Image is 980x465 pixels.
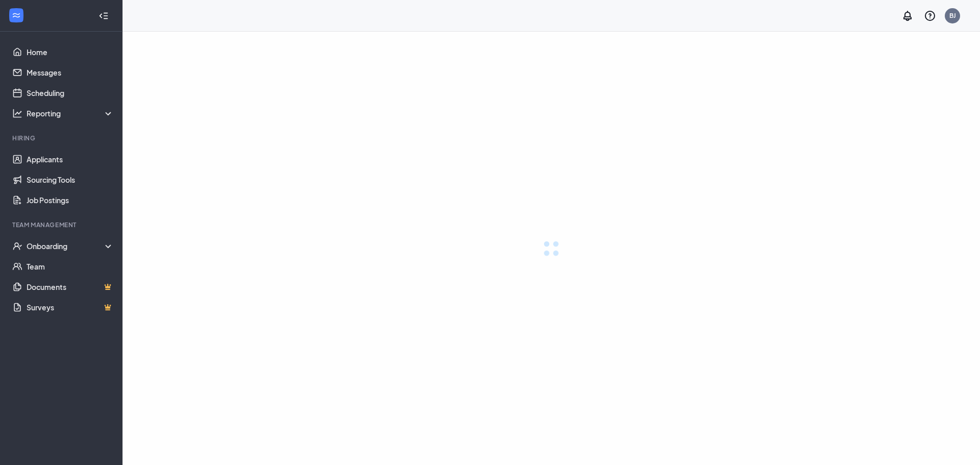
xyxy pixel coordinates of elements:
[27,241,114,251] div: Onboarding
[949,11,956,20] div: BJ
[12,221,112,229] div: Team Management
[901,10,914,22] svg: Notifications
[12,134,112,142] div: Hiring
[99,11,109,21] svg: Collapse
[12,241,22,251] svg: UserCheck
[27,169,114,190] a: Sourcing Tools
[27,190,114,210] a: Job Postings
[924,10,936,22] svg: QuestionInfo
[11,10,21,20] svg: WorkstreamLogo
[27,277,114,297] a: DocumentsCrown
[27,297,114,317] a: SurveysCrown
[27,108,114,118] div: Reporting
[27,42,114,62] a: Home
[27,149,114,169] a: Applicants
[27,83,114,103] a: Scheduling
[27,256,114,277] a: Team
[12,108,22,118] svg: Analysis
[27,62,114,83] a: Messages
